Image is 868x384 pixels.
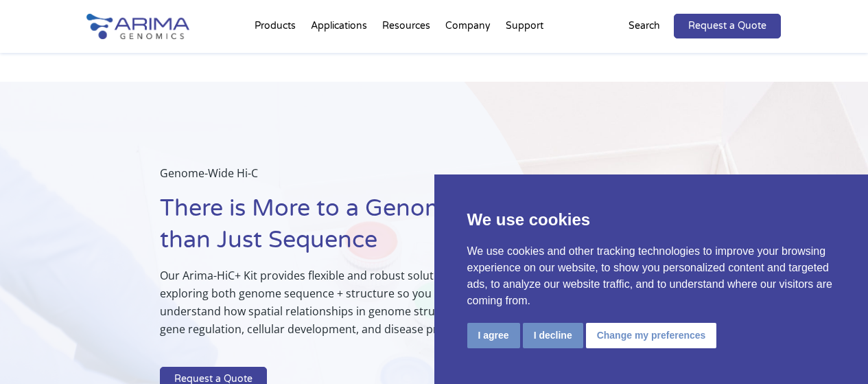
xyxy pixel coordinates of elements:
button: Change my preferences [586,323,717,348]
p: We use cookies and other tracking technologies to improve your browsing experience on our website... [467,243,836,309]
button: I decline [523,323,583,348]
p: Genome-Wide Hi-C [160,164,502,193]
p: Search [629,17,660,35]
p: Our Arima-HiC+ Kit provides flexible and robust solutions for exploring both genome sequence + st... [160,267,502,349]
p: We use cookies [467,207,836,232]
button: I agree [467,323,520,348]
img: Arima-Genomics-logo [86,14,189,39]
h1: There is More to a Genome than Just Sequence [160,193,502,267]
a: Request a Quote [674,14,781,38]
